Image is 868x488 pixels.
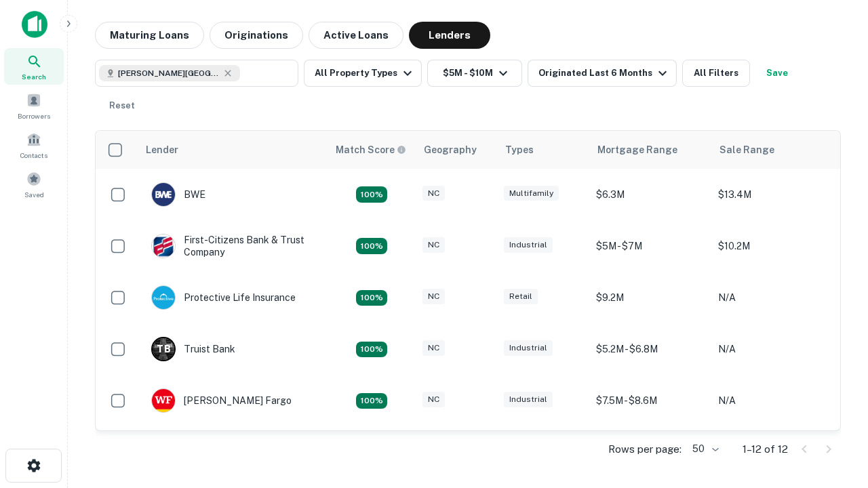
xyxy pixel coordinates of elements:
[210,22,303,49] button: Originations
[504,237,553,253] div: Industrial
[328,131,416,169] th: Capitalize uses an advanced AI algorithm to match your search with the best lender. The match sco...
[589,272,711,323] td: $9.2M
[309,22,403,49] button: Active Loans
[356,342,387,358] div: Matching Properties: 3, hasApolloMatch: undefined
[589,131,711,169] th: Mortgage Range
[589,375,711,426] td: $7.5M - $8.6M
[719,142,774,158] div: Sale Range
[711,272,833,323] td: N/A
[589,323,711,375] td: $5.2M - $6.8M
[743,441,788,457] p: 1–12 of 12
[422,237,445,253] div: NC
[118,67,220,79] span: [PERSON_NAME][GEOGRAPHIC_DATA], [GEOGRAPHIC_DATA]
[416,131,497,169] th: Geography
[711,220,833,272] td: $10.2M
[497,131,589,169] th: Types
[504,392,553,407] div: Industrial
[4,48,64,85] a: Search
[151,234,314,258] div: First-citizens Bank & Trust Company
[504,289,538,304] div: Retail
[304,60,422,87] button: All Property Types
[24,189,44,200] span: Saved
[687,439,721,459] div: 50
[711,375,833,426] td: N/A
[682,60,750,87] button: All Filters
[22,11,47,38] img: capitalize-icon.png
[22,71,46,82] span: Search
[356,393,387,409] div: Matching Properties: 2, hasApolloMatch: undefined
[146,142,178,158] div: Lender
[157,342,170,357] p: T B
[424,142,477,158] div: Geography
[152,389,175,412] img: picture
[152,183,175,206] img: picture
[138,131,328,169] th: Lender
[427,60,522,87] button: $5M - $10M
[151,337,235,361] div: Truist Bank
[151,388,292,413] div: [PERSON_NAME] Fargo
[504,340,553,356] div: Industrial
[597,142,677,158] div: Mortgage Range
[589,169,711,220] td: $6.3M
[151,285,296,310] div: Protective Life Insurance
[422,392,445,407] div: NC
[152,235,175,258] img: picture
[356,238,387,254] div: Matching Properties: 2, hasApolloMatch: undefined
[800,336,868,401] iframe: Chat Widget
[336,142,406,157] div: Capitalize uses an advanced AI algorithm to match your search with the best lender. The match sco...
[151,182,205,207] div: BWE
[711,169,833,220] td: $13.4M
[4,166,64,203] a: Saved
[538,65,671,81] div: Originated Last 6 Months
[589,426,711,478] td: $8.8M
[18,110,50,121] span: Borrowers
[356,290,387,306] div: Matching Properties: 2, hasApolloMatch: undefined
[20,150,47,161] span: Contacts
[409,22,490,49] button: Lenders
[505,142,534,158] div: Types
[504,186,559,201] div: Multifamily
[422,289,445,304] div: NC
[422,340,445,356] div: NC
[152,286,175,309] img: picture
[336,142,403,157] h6: Match Score
[356,186,387,203] div: Matching Properties: 2, hasApolloMatch: undefined
[711,323,833,375] td: N/A
[4,87,64,124] a: Borrowers
[711,426,833,478] td: N/A
[528,60,677,87] button: Originated Last 6 Months
[422,186,445,201] div: NC
[4,127,64,163] a: Contacts
[608,441,682,457] p: Rows per page:
[755,60,799,87] button: Save your search to get updates of matches that match your search criteria.
[100,92,144,119] button: Reset
[95,22,204,49] button: Maturing Loans
[589,220,711,272] td: $5M - $7M
[711,131,833,169] th: Sale Range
